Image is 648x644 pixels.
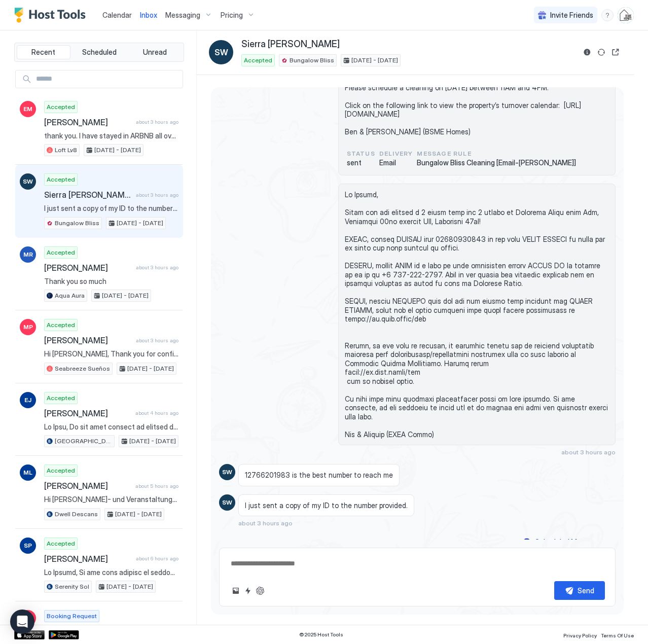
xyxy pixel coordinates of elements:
input: Input Field [32,70,183,88]
span: [DATE] - [DATE] [102,291,149,300]
button: Sync reservation [595,46,607,58]
span: Terms Of Use [601,632,634,638]
span: EM [23,104,32,114]
span: [PERSON_NAME] [44,408,131,418]
a: Host Tools Logo [14,8,90,23]
span: status [347,149,375,158]
span: Message Rule [417,149,576,158]
a: App Store [14,630,45,639]
span: Accepted [47,466,75,475]
span: Accepted [47,393,75,403]
span: [DATE] - [DATE] [129,437,176,446]
span: [DATE] - [DATE] [351,56,398,65]
span: Sierra [PERSON_NAME] just booked a 2 night stay for 5 guests from [GEOGRAPHIC_DATA][DATE] through... [345,56,609,136]
span: Accepted [47,248,75,257]
span: about 3 hours ago [136,264,178,271]
a: Privacy Policy [563,629,597,640]
span: Email [379,158,413,167]
span: about 3 hours ago [136,192,178,198]
span: [PERSON_NAME] [44,481,131,491]
span: Recent [31,48,55,57]
span: Lo Ipsumd, Sitam con adi elitsed d 2 eiusm temp inc 2 utlabo et Dolorema Aliqu enim Adm, Veniamqu... [345,190,609,439]
span: © 2025 Host Tools [299,631,343,638]
span: Accepted [47,539,75,548]
button: ChatGPT Auto Reply [254,585,266,597]
span: [DATE] - [DATE] [115,510,162,519]
span: [DATE] - [DATE] [106,582,153,591]
span: about 5 hours ago [135,483,178,489]
span: Delivery [379,149,413,158]
span: about 3 hours ago [136,337,178,344]
span: [GEOGRAPHIC_DATA] [55,437,112,446]
span: [PERSON_NAME] [44,554,132,564]
span: Bungalow Bliss [55,219,99,228]
a: Google Play Store [49,630,79,639]
span: [DATE] - [DATE] [94,146,141,155]
span: Seabreeze Sueños [55,364,110,373]
span: ML [23,468,32,477]
span: I just sent a copy of my ID to the number provided. [245,501,408,510]
span: SW [222,498,232,507]
button: Send [554,581,605,600]
button: Upload image [230,585,242,597]
button: Open reservation [609,46,622,58]
span: Accepted [47,320,75,330]
div: tab-group [14,43,184,62]
span: Pricing [221,11,243,20]
div: User profile [618,7,634,23]
span: Hi [PERSON_NAME], Thank you for confirming your phone number and that you and your guests have re... [44,349,178,359]
span: I just sent a copy of my ID to the number provided. [44,204,178,213]
span: Privacy Policy [563,632,597,638]
span: about 3 hours ago [238,519,293,527]
span: Hi [PERSON_NAME]- und Veranstaltungsservice, As [PHONE_NUMBER] appears to be a non-US phone numbe... [44,495,178,504]
span: about 6 hours ago [136,555,178,562]
span: [PERSON_NAME] [44,335,132,345]
span: [DATE] - [DATE] [127,364,174,373]
a: Terms Of Use [601,629,634,640]
button: Unread [128,45,182,59]
span: Messaging [165,11,200,20]
button: Quick reply [242,585,254,597]
div: menu [601,9,614,21]
span: Calendar [102,11,132,19]
span: thank you. I have stayed in ARBNB all over the world, this is the most scrutinized process I have... [44,131,178,140]
span: sent [347,158,375,167]
span: Unread [143,48,167,57]
span: SW [222,468,232,477]
span: Sierra [PERSON_NAME] [44,190,132,200]
div: Open Intercom Messenger [10,610,34,634]
span: SW [214,46,228,58]
span: Lo Ipsu, Do sit amet consect ad elitsed doe te Incididu Utlab etd magnaa en adminim ven qui nostr... [44,422,178,432]
span: Thank you so much [44,277,178,286]
span: Loft Lv8 [55,146,77,155]
button: Scheduled [73,45,126,59]
span: Inbox [140,11,157,19]
span: SW [23,177,33,186]
button: Reservation information [581,46,593,58]
button: Recent [17,45,70,59]
span: about 3 hours ago [561,448,616,456]
span: Accepted [244,56,272,65]
span: Serenity Sol [55,582,89,591]
span: Accepted [47,102,75,112]
a: Inbox [140,10,157,20]
span: Sierra [PERSON_NAME] [241,39,340,50]
a: Calendar [102,10,132,20]
span: Invite Friends [550,11,593,20]
span: [PERSON_NAME] [44,263,132,273]
span: about 3 hours ago [136,119,178,125]
span: Lo Ipsumd, Si ame cons adipisc el seddoei tem in Utlabore Etd mag aliqua en adminim ven qui nostr... [44,568,178,577]
span: [PERSON_NAME] [44,117,132,127]
span: 12766201983 is the best number to reach me [245,471,393,480]
div: Scheduled Messages [535,536,604,547]
span: [DATE] - [DATE] [117,219,163,228]
span: about 4 hours ago [135,410,178,416]
span: Bungalow Bliss Cleaning [Email-[PERSON_NAME]] [417,158,576,167]
span: EJ [24,396,31,405]
span: Booking Request [47,612,97,621]
span: Scheduled [82,48,117,57]
span: Aqua Aura [55,291,85,300]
